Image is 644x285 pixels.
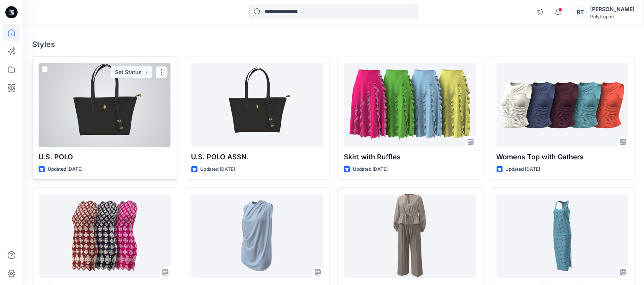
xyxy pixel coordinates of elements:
p: U.S. POLO [39,152,171,162]
p: Updated [DATE] [353,165,388,173]
a: Womens Top with Gathers [497,63,629,147]
a: Sleeveless Midi Dress with Sequin Detail [497,194,629,278]
a: Jacket with Belt and Gather Details [344,194,476,278]
div: [PERSON_NAME] [590,5,634,14]
p: Updated [DATE] [48,165,83,173]
p: U.S. POLO ASSN. [191,152,324,162]
a: Skirt with Ruffles [344,63,476,147]
a: U.S. POLO [39,63,171,147]
div: Polytropon [590,14,634,19]
a: Polypat_1 [191,194,324,278]
p: Updated [DATE] [506,165,540,173]
p: Updated [DATE] [201,165,235,173]
a: Knitwear Dress [39,194,171,278]
p: Womens Top with Gathers [497,152,629,162]
h4: Styles [32,40,635,49]
div: RT [573,5,587,19]
p: Skirt with Ruffles [344,152,476,162]
a: U.S. POLO ASSN. [191,63,324,147]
